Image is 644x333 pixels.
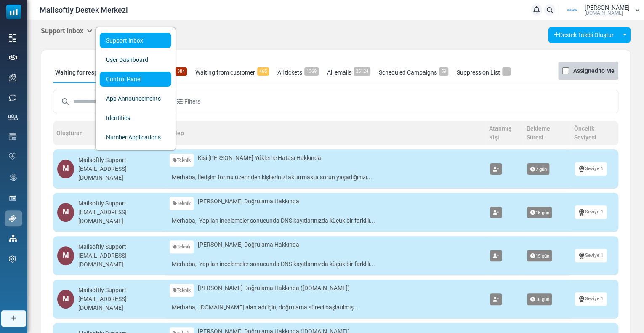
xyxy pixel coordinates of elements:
div: M [57,203,74,222]
span: 59 [439,67,448,76]
a: User Logo [PERSON_NAME] [DOMAIN_NAME] [562,4,640,16]
h5: Support Inbox [41,27,93,35]
span: Kişi [PERSON_NAME] Yükleme Hatası Hakkında [198,154,321,163]
img: email-templates-icon.svg [9,133,16,140]
span: [PERSON_NAME] Doğrulama Hakkında [198,197,299,206]
div: M [57,246,74,265]
span: [DOMAIN_NAME] [585,11,623,16]
a: Seviye 1 [575,162,607,175]
a: App Announcements [100,91,171,106]
span: 1369 [304,67,319,76]
a: Control Panel [100,72,171,87]
div: [EMAIL_ADDRESS][DOMAIN_NAME] [78,208,161,226]
a: Destek Talebi Oluştur [548,27,619,43]
img: support-icon-active.svg [9,215,16,222]
a: Seviye 1 [575,249,607,262]
div: M [57,160,74,178]
a: Support Inbox [100,33,171,48]
span: 16 gün [527,293,552,305]
a: Teknik [170,284,194,297]
a: All emails25124 [325,62,373,83]
span: 15 gün [527,250,552,262]
a: Suppression List [455,62,513,83]
a: Merhaba, Yapılan incelemeler sonucunda DNS kayıtlarınızda küçük bir farklılı... [170,258,482,271]
div: [EMAIL_ADDRESS][DOMAIN_NAME] [78,165,161,182]
div: Mailsoftly Support [78,242,161,251]
img: mailsoftly_icon_blue_white.svg [6,5,21,19]
a: Seviye 1 [575,205,607,218]
div: Mailsoftly Support [78,286,161,295]
label: Assigned to Me [573,66,615,76]
a: Merhaba, İletişim formu üzerinden kişilerinizi aktarmakta sorun yaşadığınızı... [170,171,482,184]
span: 25124 [354,67,370,76]
span: Mailsoftly Destek Merkezi [40,4,128,16]
a: Waiting for response361 [53,62,127,83]
img: domain-health-icon.svg [9,153,16,160]
a: Teknik [170,197,194,210]
img: landing_pages.svg [9,194,16,202]
span: 15 gün [527,207,552,218]
img: campaigns-icon.png [9,74,16,81]
a: Identities [100,110,171,125]
th: Talep [165,121,486,145]
a: Waiting from customer465 [193,62,271,83]
a: Merhaba, Yapılan incelemeler sonucunda DNS kayıtlarınızda küçük bir farklılı... [170,214,482,227]
div: Mailsoftly Support [78,199,161,208]
a: All tickets1369 [275,62,321,83]
span: [PERSON_NAME] [585,5,630,11]
img: workflow.svg [9,173,18,182]
img: settings-icon.svg [9,255,16,263]
img: User Logo [562,4,583,16]
a: Merhaba, [DOMAIN_NAME] alan adı için, doğrulama süreci başlatılmış... [170,301,482,314]
span: Filters [184,97,200,106]
div: [EMAIL_ADDRESS][DOMAIN_NAME] [78,295,161,312]
div: Mailsoftly Support [78,156,161,165]
img: contacts-icon.svg [8,114,18,120]
th: Bekleme Süresi [523,121,571,145]
img: dashboard-icon.svg [9,34,16,42]
th: Oluşturan [53,121,165,145]
span: [PERSON_NAME] Doğrulama Hakkında ([DOMAIN_NAME]) [198,284,350,293]
img: sms-icon.png [9,94,16,101]
a: Teknik [170,240,194,253]
span: [PERSON_NAME] Doğrulama Hakkında [198,240,299,249]
span: 7 gün [527,163,549,175]
span: 465 [257,67,269,76]
div: [EMAIL_ADDRESS][DOMAIN_NAME] [78,251,161,269]
a: Scheduled Campaigns59 [377,62,450,83]
span: 384 [175,67,187,76]
th: Öncelik Seviyesi [571,121,618,145]
a: Seviye 1 [575,292,607,305]
a: Teknik [170,154,194,167]
a: Number Applications [100,130,171,145]
a: User Dashboard [100,52,171,67]
div: M [57,290,74,309]
th: Atanmış Kişi [486,121,523,145]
